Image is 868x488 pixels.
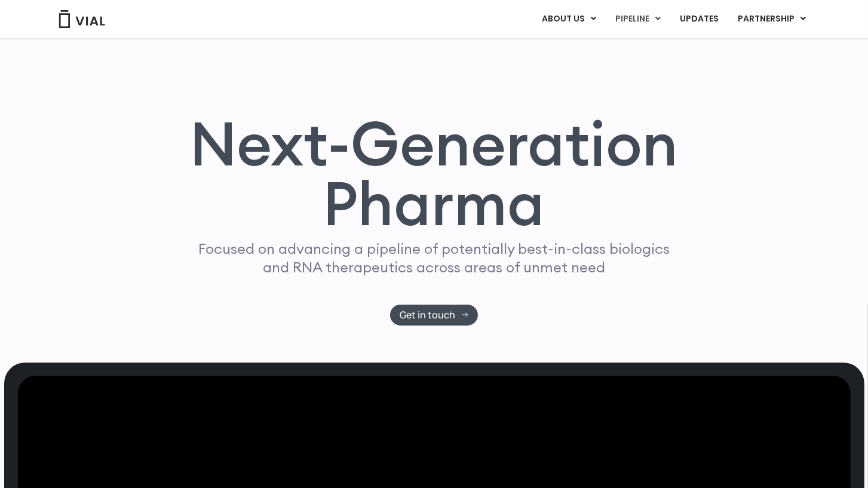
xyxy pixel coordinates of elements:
[606,9,670,29] a: PIPELINEMenu Toggle
[400,311,455,320] span: Get in touch
[533,9,606,29] a: ABOUT USMenu Toggle
[729,9,816,29] a: PARTNERSHIPMenu Toggle
[58,10,106,28] img: Vial Logo
[671,9,728,29] a: UPDATES
[194,240,675,277] p: Focused on advancing a pipeline of potentially best-in-class biologics and RNA therapeutics acros...
[390,305,478,326] a: Get in touch
[176,113,693,234] h1: Next-Generation Pharma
